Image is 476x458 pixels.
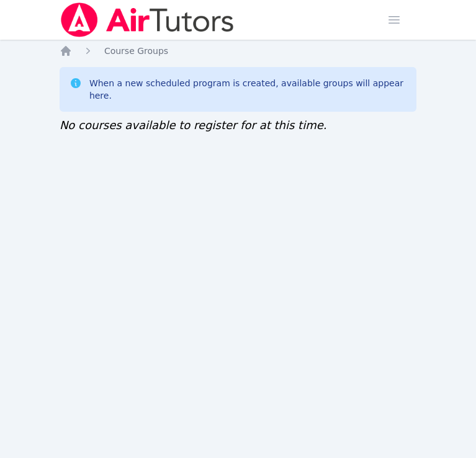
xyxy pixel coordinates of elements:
[104,45,168,57] a: Course Groups
[60,2,235,37] img: Air Tutors
[60,45,416,57] nav: Breadcrumb
[104,46,168,56] span: Course Groups
[89,77,406,102] div: When a new scheduled program is created, available groups will appear here.
[60,119,327,132] span: No courses available to register for at this time.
